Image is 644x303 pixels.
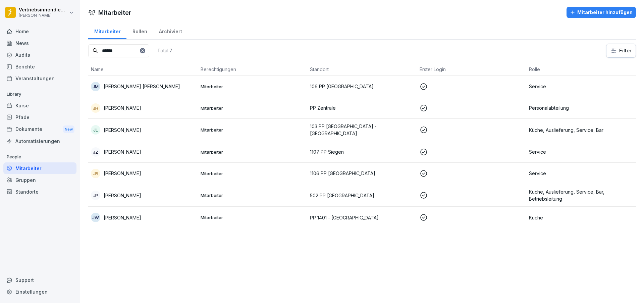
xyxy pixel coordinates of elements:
div: JR [91,169,100,178]
p: [PERSON_NAME] [104,170,141,177]
p: Vertriebsinnendienst [19,7,68,13]
a: Veranstaltungen [3,72,76,84]
p: People [3,152,76,162]
p: Library [3,89,76,100]
th: Name [88,63,198,76]
a: Pfade [3,111,76,123]
p: Mitarbeiter [201,214,305,220]
p: [PERSON_NAME] [104,127,141,134]
a: Kurse [3,100,76,111]
th: Standort [307,63,417,76]
div: Filter [610,47,632,54]
p: Mitarbeiter [201,127,305,133]
p: Service [529,148,633,155]
div: Dokumente [3,123,76,136]
a: Standorte [3,186,76,198]
button: Mitarbeiter hinzufügen [567,7,636,18]
a: Mitarbeiter [88,22,126,39]
div: New [63,125,74,133]
p: Küche [529,214,633,221]
p: Mitarbeiter [201,149,305,155]
p: Total: 7 [157,47,172,54]
div: Support [3,274,76,286]
p: [PERSON_NAME] [PERSON_NAME] [104,83,180,90]
a: Automatisierungen [3,135,76,147]
p: Personalabteilung [529,104,633,111]
p: Mitarbeiter [201,105,305,111]
p: 103 PP [GEOGRAPHIC_DATA] - [GEOGRAPHIC_DATA] [310,123,414,137]
div: JP [91,191,100,200]
a: Archiviert [153,22,188,39]
div: JL [91,125,100,135]
a: Home [3,26,76,37]
p: [PERSON_NAME] [104,148,141,155]
p: Küche, Auslieferung, Service, Bar, Betriebsleitung [529,188,633,202]
div: JM [91,82,100,91]
a: DokumenteNew [3,123,76,136]
p: PP 1401 - [GEOGRAPHIC_DATA] [310,214,414,221]
p: 1107 PP Siegen [310,148,414,155]
div: Mitarbeiter hinzufügen [570,9,633,16]
a: Audits [3,49,76,61]
p: 502 PP [GEOGRAPHIC_DATA] [310,192,414,199]
div: JH [91,103,100,113]
p: 106 PP [GEOGRAPHIC_DATA] [310,83,414,90]
p: [PERSON_NAME] [104,192,141,199]
div: JW [91,213,100,222]
p: [PERSON_NAME] [104,104,141,111]
a: Einstellungen [3,286,76,298]
p: Küche, Auslieferung, Service, Bar [529,127,633,134]
th: Rolle [526,63,636,76]
a: Mitarbeiter [3,162,76,174]
p: Mitarbeiter [201,84,305,90]
a: Gruppen [3,174,76,186]
th: Erster Login [417,63,527,76]
th: Berechtigungen [198,63,308,76]
a: News [3,37,76,49]
p: 1106 PP [GEOGRAPHIC_DATA] [310,170,414,177]
a: Rollen [126,22,153,39]
p: [PERSON_NAME] [19,13,68,18]
a: Berichte [3,61,76,72]
p: Service [529,83,633,90]
div: JZ [91,147,100,157]
button: Filter [606,44,636,57]
h1: Mitarbeiter [98,8,131,17]
p: PP Zentrale [310,104,414,111]
p: Service [529,170,633,177]
p: Mitarbeiter [201,170,305,176]
p: Mitarbeiter [201,192,305,198]
p: [PERSON_NAME] [104,214,141,221]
